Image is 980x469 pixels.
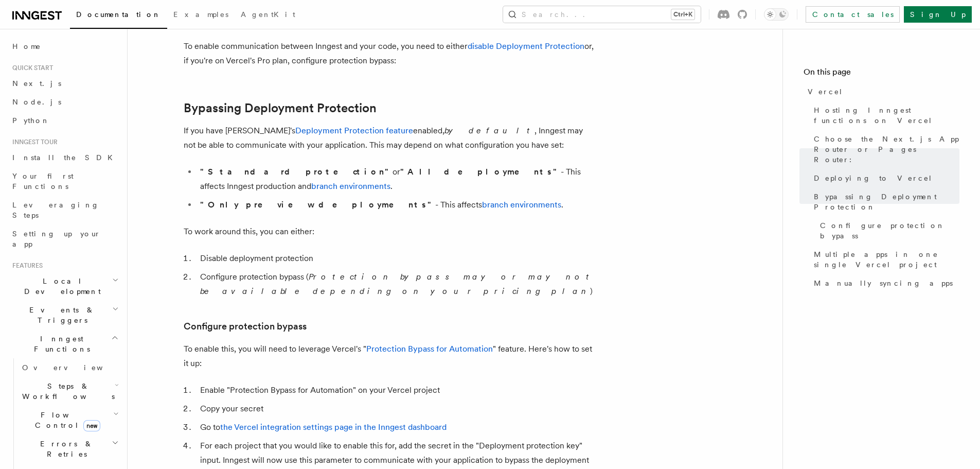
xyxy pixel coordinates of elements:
span: Vercel [808,86,843,97]
a: AgentKit [235,3,301,28]
a: Python [8,111,121,130]
a: Configure protection bypass [184,319,307,334]
span: Overview [22,363,128,372]
span: Inngest Functions [8,334,111,354]
a: Choose the Next.js App Router or Pages Router: [810,130,959,169]
li: Enable "Protection Bypass for Automation" on your Vercel project [197,383,595,397]
span: Configure protection bypass [820,220,959,241]
li: Go to [197,420,595,435]
span: Next.js [12,79,61,88]
a: Examples [167,3,235,28]
a: Sign Up [904,6,972,23]
kbd: Ctrl+K [671,9,694,20]
a: Bypassing Deployment Protection [810,187,959,216]
a: Manually syncing apps [810,274,959,292]
span: Setting up your app [12,230,101,248]
span: Manually syncing apps [814,278,953,288]
a: Home [8,37,121,56]
li: Disable deployment protection [197,251,595,266]
span: Install the SDK [12,153,119,162]
span: Errors & Retries [18,439,112,459]
span: Documentation [76,10,161,19]
button: Toggle dark mode [764,8,789,21]
span: Multiple apps in one single Vercel project [814,249,959,270]
a: Protection Bypass for Automation [366,344,493,354]
a: Setting up your app [8,224,121,253]
a: Overview [18,358,121,377]
a: Install the SDK [8,148,121,167]
span: Flow Control [18,410,113,430]
span: Python [12,116,50,125]
a: Vercel [804,82,959,101]
p: To work around this, you can either: [184,224,595,239]
a: Next.js [8,74,121,93]
p: To enable this, you will need to leverage Vercel's " " feature. Here's how to set it up: [184,342,595,371]
strong: "Only preview deployments" [200,200,435,210]
span: Local Development [8,276,112,297]
a: Hosting Inngest functions on Vercel [810,101,959,130]
a: Configure protection bypass [816,216,959,245]
strong: "Standard protection" [200,167,393,177]
span: Home [12,41,41,51]
span: Node.js [12,98,61,106]
button: Events & Triggers [8,301,121,329]
span: Your first Functions [12,172,74,190]
a: branch environments [482,200,561,210]
span: Steps & Workflows [18,381,115,402]
span: AgentKit [241,10,295,19]
strong: "All deployments" [400,167,561,177]
a: Contact sales [806,6,900,23]
a: the Vercel integration settings page in the Inngest dashboard [220,422,447,432]
p: If you have [PERSON_NAME]'s enabled, , Inngest may not be able to communicate with your applicati... [184,124,595,152]
h4: On this page [804,66,959,82]
span: Leveraging Steps [12,201,99,219]
a: branch environments [311,181,390,191]
button: Search...Ctrl+K [503,6,701,23]
a: Multiple apps in one single Vercel project [810,245,959,274]
a: Documentation [70,3,167,29]
li: - This affects . [197,198,595,212]
button: Local Development [8,272,121,301]
li: Configure protection bypass ( ) [197,270,595,299]
a: disable Deployment Protection [468,41,584,51]
a: Node.js [8,93,121,111]
button: Flow Controlnew [18,406,121,435]
span: Hosting Inngest functions on Vercel [814,105,959,126]
button: Inngest Functions [8,329,121,358]
span: Quick start [8,64,53,72]
span: new [83,420,100,431]
a: Your first Functions [8,167,121,196]
a: Bypassing Deployment Protection [184,101,377,115]
span: Features [8,262,43,270]
a: Deployment Protection feature [295,126,413,135]
span: Events & Triggers [8,305,112,325]
span: Bypassing Deployment Protection [814,192,959,212]
span: Inngest tour [8,138,58,146]
button: Steps & Workflows [18,377,121,406]
span: Choose the Next.js App Router or Pages Router: [814,134,959,165]
span: Examples [173,10,228,19]
p: To enable communication between Inngest and your code, you need to either or, if you're on Vercel... [184,39,595,68]
li: Copy your secret [197,402,595,416]
a: Deploying to Vercel [810,169,959,187]
button: Errors & Retries [18,435,121,463]
span: Deploying to Vercel [814,173,933,183]
em: Protection bypass may or may not be available depending on your pricing plan [200,272,594,296]
a: Leveraging Steps [8,196,121,224]
li: or - This affects Inngest production and . [197,165,595,194]
em: by default [444,126,534,135]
